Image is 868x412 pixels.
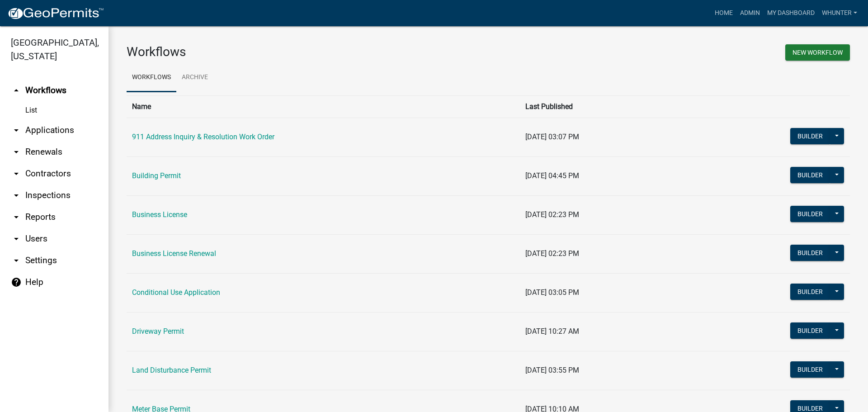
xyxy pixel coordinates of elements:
i: arrow_drop_up [11,85,22,96]
th: Last Published [520,95,684,118]
button: Builder [790,206,830,222]
a: 911 Address Inquiry & Resolution Work Order [132,133,274,141]
a: Home [711,5,736,22]
a: Archive [176,63,213,92]
i: arrow_drop_down [11,233,22,244]
button: Builder [790,361,830,378]
i: help [11,277,22,288]
button: Builder [790,322,830,339]
i: arrow_drop_down [11,255,22,266]
button: New Workflow [785,44,850,61]
span: [DATE] 03:07 PM [525,133,579,141]
a: Workflows [127,63,176,92]
i: arrow_drop_down [11,125,22,136]
span: [DATE] 03:55 PM [525,366,579,374]
a: My Dashboard [764,5,818,22]
i: arrow_drop_down [11,190,22,201]
a: Building Permit [132,171,181,180]
i: arrow_drop_down [11,212,22,223]
h3: Workflows [127,44,481,60]
a: whunter [818,5,861,22]
button: Builder [790,284,830,300]
a: Conditional Use Application [132,288,220,297]
th: Name [127,95,520,118]
span: [DATE] 10:27 AM [525,327,579,336]
a: Land Disturbance Permit [132,366,211,374]
button: Builder [790,245,830,261]
i: arrow_drop_down [11,168,22,179]
a: Business License [132,210,187,219]
span: [DATE] 02:23 PM [525,210,579,219]
button: Builder [790,167,830,183]
a: Driveway Permit [132,327,184,336]
a: Admin [736,5,764,22]
button: Builder [790,128,830,144]
a: Business License Renewal [132,249,216,258]
i: arrow_drop_down [11,147,22,157]
span: [DATE] 03:05 PM [525,288,579,297]
span: [DATE] 04:45 PM [525,171,579,180]
span: [DATE] 02:23 PM [525,249,579,258]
